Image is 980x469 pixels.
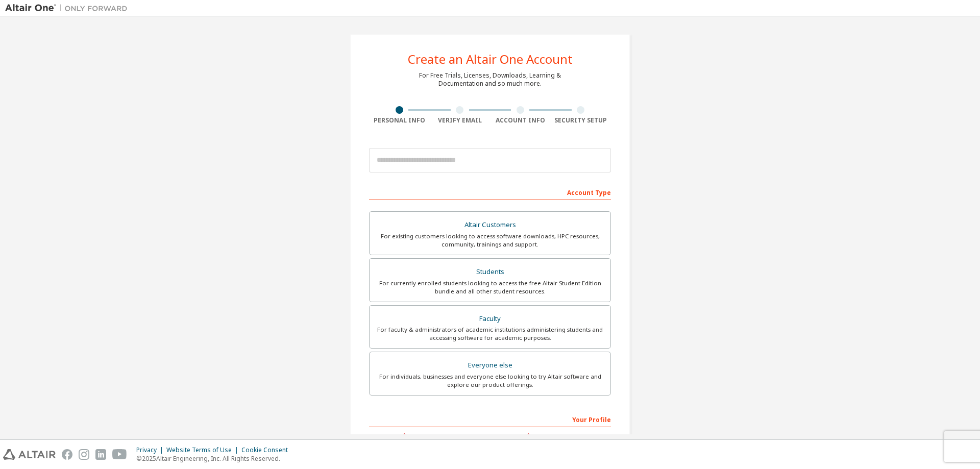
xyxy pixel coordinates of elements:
div: Account Info [490,116,551,125]
p: © 2025 Altair Engineering, Inc. All Rights Reserved. [136,454,294,463]
div: Cookie Consent [241,446,294,454]
div: Privacy [136,446,166,454]
img: facebook.svg [62,449,72,460]
div: For currently enrolled students looking to access the free Altair Student Edition bundle and all ... [376,279,604,295]
img: linkedin.svg [95,449,106,460]
div: Website Terms of Use [166,446,241,454]
div: Account Type [369,184,611,200]
img: Altair One [5,3,133,13]
div: Your Profile [369,411,611,427]
div: Faculty [376,312,604,326]
img: youtube.svg [112,449,127,460]
div: Everyone else [376,358,604,373]
div: Altair Customers [376,218,604,232]
div: Students [376,265,604,279]
label: Last Name [493,432,611,440]
div: For individuals, businesses and everyone else looking to try Altair software and explore our prod... [376,373,604,389]
div: For faculty & administrators of academic institutions administering students and accessing softwa... [376,326,604,342]
img: instagram.svg [79,449,89,460]
div: Verify Email [430,116,491,125]
div: Personal Info [369,116,430,125]
div: For existing customers looking to access software downloads, HPC resources, community, trainings ... [376,232,604,249]
label: First Name [369,432,487,440]
div: Security Setup [551,116,611,125]
img: altair_logo.svg [3,449,56,460]
div: Create an Altair One Account [408,53,573,65]
div: For Free Trials, Licenses, Downloads, Learning & Documentation and so much more. [419,71,561,88]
